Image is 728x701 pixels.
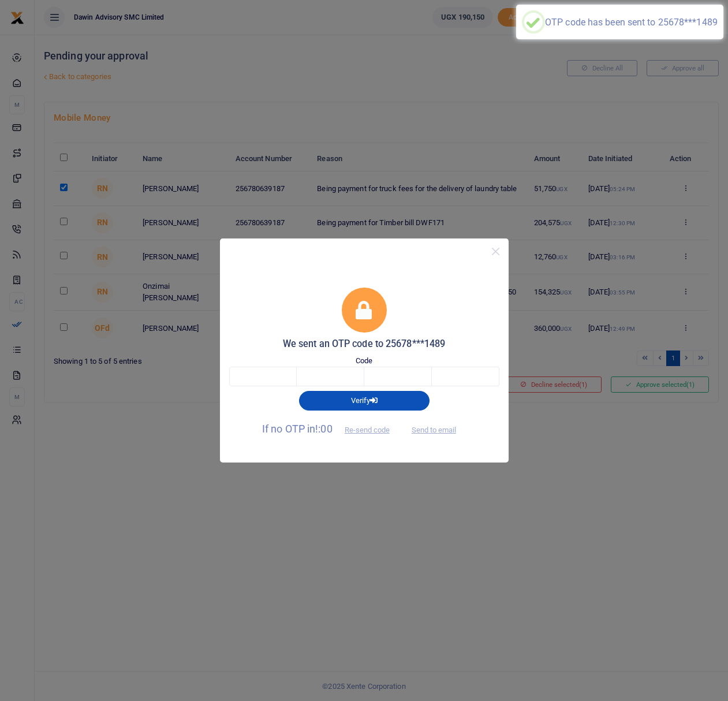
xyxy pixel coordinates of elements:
[356,355,372,367] label: Code
[229,338,499,350] h5: We sent an OTP code to 25678***1489
[487,243,504,260] button: Close
[315,423,332,435] span: !:00
[299,391,430,411] button: Verify
[262,423,400,435] span: If no OTP in
[545,17,718,28] div: OTP code has been sent to 25678***1489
